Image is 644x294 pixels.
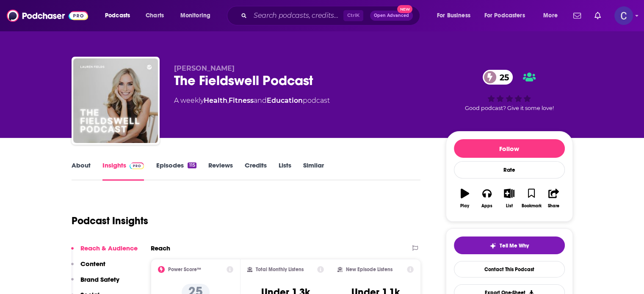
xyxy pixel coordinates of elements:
button: open menu [479,9,537,22]
span: Tell Me Why [500,242,529,249]
img: Podchaser Pro [130,162,144,169]
button: open menu [174,9,221,22]
span: , [227,96,229,104]
button: tell me why sparkleTell Me Why [454,236,565,254]
span: and [254,96,267,104]
button: Brand Safety [71,275,119,291]
a: About [72,161,91,181]
a: Charts [140,9,169,22]
div: Share [548,203,559,209]
div: Search podcasts, credits, & more... [235,6,428,25]
span: For Podcasters [484,10,525,22]
div: List [506,203,513,209]
a: Health [204,96,227,104]
a: Reviews [208,161,233,181]
button: Content [71,260,105,275]
h2: Reach [151,244,170,252]
h1: Podcast Insights [72,214,148,227]
span: Charts [146,10,164,22]
button: Bookmark [520,183,542,214]
a: Contact This Podcast [454,261,565,278]
span: [PERSON_NAME] [174,64,235,72]
div: Apps [481,203,492,209]
a: Similar [303,161,324,181]
div: A weekly podcast [174,96,330,106]
a: Lists [279,161,291,181]
span: Podcasts [105,10,130,22]
a: Episodes115 [156,161,196,181]
a: Show notifications dropdown [570,8,584,23]
img: The Fieldswell Podcast [73,58,158,143]
button: Reach & Audience [71,244,138,260]
span: Ctrl K [343,10,363,21]
div: Play [460,203,469,209]
a: Credits [245,161,267,181]
a: Show notifications dropdown [591,8,604,23]
p: Brand Safety [80,275,119,283]
img: Podchaser - Follow, Share and Rate Podcasts [7,8,88,24]
div: 25Good podcast? Give it some love! [446,64,573,117]
h2: Power Score™ [168,267,201,272]
span: Logged in as publicityxxtina [614,6,633,25]
img: User Profile [614,6,633,25]
button: open menu [431,9,481,22]
button: List [498,183,520,214]
span: Open Advanced [374,14,409,18]
img: tell me why sparkle [489,242,496,249]
span: More [543,10,558,22]
button: Open AdvancedNew [370,11,413,21]
button: Follow [454,139,565,158]
a: Fitness [229,96,254,104]
h2: New Episode Listens [346,267,392,272]
button: Apps [476,183,498,214]
button: Show profile menu [614,6,633,25]
div: Rate [454,161,565,179]
span: New [397,5,412,13]
input: Search podcasts, credits, & more... [250,9,343,22]
button: Play [454,183,476,214]
button: Share [542,183,564,214]
div: Bookmark [521,203,541,209]
span: 25 [491,70,513,85]
a: InsightsPodchaser Pro [102,161,144,181]
a: Education [267,96,303,104]
button: open menu [537,9,568,22]
a: 25 [483,70,513,85]
p: Content [80,260,105,268]
span: Monitoring [180,10,210,22]
button: open menu [99,9,141,22]
p: Reach & Audience [80,244,138,252]
h2: Total Monthly Listens [256,267,304,272]
div: 115 [188,162,196,168]
span: For Business [437,10,470,22]
span: Good podcast? Give it some love! [465,105,554,111]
